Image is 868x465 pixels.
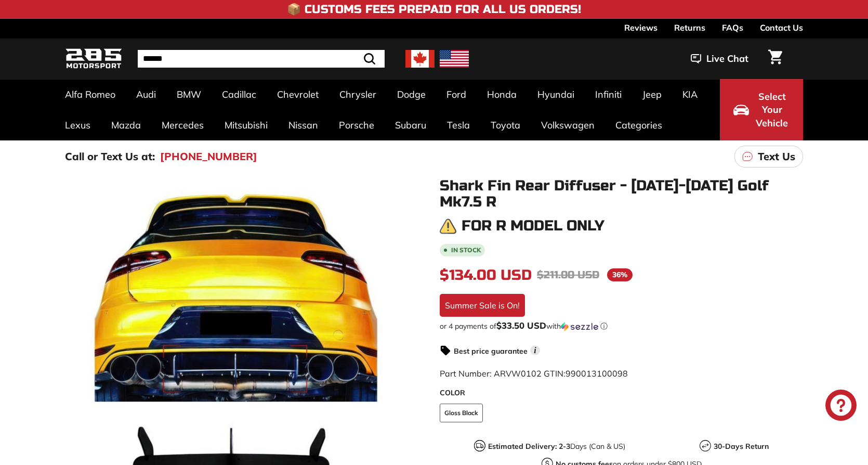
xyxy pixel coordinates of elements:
[55,110,101,140] a: Lexus
[160,149,257,164] a: [PHONE_NUMBER]
[440,294,525,317] div: Summer Sale is On!
[561,322,598,331] img: Sezzle
[488,441,625,452] p: Days (Can & US)
[674,19,705,36] a: Returns
[605,110,673,140] a: Categories
[328,110,385,140] a: Porsche
[607,268,633,281] span: 36%
[278,110,328,140] a: Nissan
[480,110,531,140] a: Toyota
[387,79,436,110] a: Dodge
[55,79,126,110] a: Alfa Romeo
[151,110,214,140] a: Mercedes
[440,218,456,235] img: warning.png
[488,442,570,451] strong: Estimated Delivery: 2-3
[101,110,151,140] a: Mazda
[677,46,762,72] button: Live Chat
[734,146,803,167] a: Text Us
[565,368,628,379] span: 990013100098
[287,3,581,16] h4: 📦 Customs Fees Prepaid for All US Orders!
[530,345,540,355] span: i
[672,79,708,110] a: KIA
[440,321,803,331] div: or 4 payments of$33.50 USDwithSezzle Click to learn more about Sezzle
[385,110,437,140] a: Subaru
[537,268,599,281] span: $211.00 USD
[212,79,267,110] a: Cadillac
[527,79,585,110] a: Hyundai
[440,368,628,379] span: Part Number: ARVW0102 GTIN:
[440,178,803,210] h1: Shark Fin Rear Diffuser - [DATE]-[DATE] Golf Mk7.5 R
[451,247,481,253] b: In stock
[126,79,166,110] a: Audi
[754,90,790,130] span: Select Your Vehicle
[329,79,387,110] a: Chrysler
[214,110,278,140] a: Mitsubishi
[440,266,532,284] span: $134.00 USD
[632,79,672,110] a: Jeep
[531,110,605,140] a: Volkswagen
[440,387,803,398] label: COLOR
[624,19,657,36] a: Reviews
[166,79,212,110] a: BMW
[762,41,788,76] a: Cart
[585,79,632,110] a: Infiniti
[714,442,769,451] strong: 30-Days Return
[437,110,480,140] a: Tesla
[138,50,385,68] input: Search
[758,149,795,164] p: Text Us
[706,52,748,66] span: Live Chat
[267,79,329,110] a: Chevrolet
[436,79,477,110] a: Ford
[822,390,860,423] inbox-online-store-chat: Shopify online store chat
[454,346,528,356] strong: Best price guarantee
[440,321,803,331] div: or 4 payments of with
[720,79,803,140] button: Select Your Vehicle
[722,19,743,36] a: FAQs
[65,47,122,71] img: Logo_285_Motorsport_areodynamics_components
[496,320,546,331] span: $33.50 USD
[65,149,155,164] p: Call or Text Us at:
[760,19,803,36] a: Contact Us
[477,79,527,110] a: Honda
[462,218,604,234] h3: For R model only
